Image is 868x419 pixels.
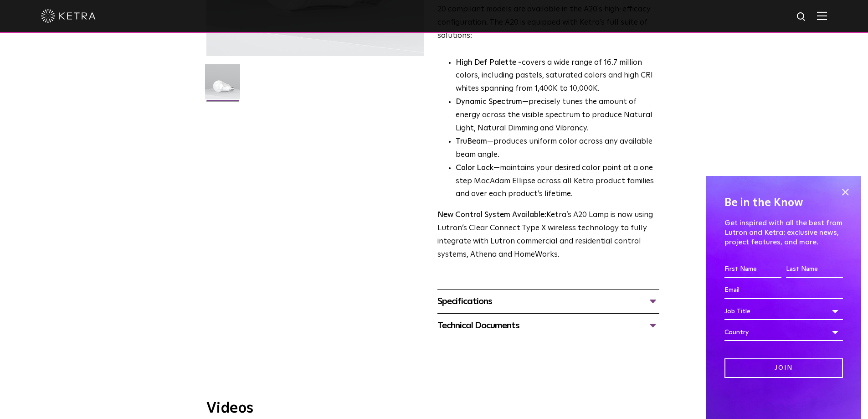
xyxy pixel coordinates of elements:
[206,401,662,416] h3: Videos
[437,294,659,309] div: Specifications
[724,358,843,378] input: Join
[724,282,843,299] input: Email
[456,57,659,96] p: covers a wide range of 16.7 million colors, including pastels, saturated colors and high CRI whit...
[456,135,659,162] li: —produces uniform color across any available beam angle.
[456,98,522,106] strong: Dynamic Spectrum
[796,11,807,23] img: search icon
[437,318,659,333] div: Technical Documents
[456,96,659,135] li: —precisely tunes the amount of energy across the visible spectrum to produce Natural Light, Natur...
[724,194,843,212] h4: Be in the Know
[456,164,493,172] strong: Color Lock
[41,9,96,23] img: ketra-logo-2019-white
[456,59,522,67] strong: High Def Palette -
[456,162,659,202] li: —maintains your desired color point at a one step MacAdam Ellipse across all Ketra product famili...
[724,324,843,341] div: Country
[205,64,240,106] img: A20-Lamp-2021-Web-Square
[817,11,827,20] img: Hamburger%20Nav.svg
[456,138,487,145] strong: TruBeam
[724,303,843,320] div: Job Title
[437,211,546,219] strong: New Control System Available:
[786,261,843,278] input: Last Name
[437,209,659,262] p: Ketra’s A20 Lamp is now using Lutron’s Clear Connect Type X wireless technology to fully integrat...
[724,218,843,247] p: Get inspired with all the best from Lutron and Ketra: exclusive news, project features, and more.
[724,261,781,278] input: First Name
